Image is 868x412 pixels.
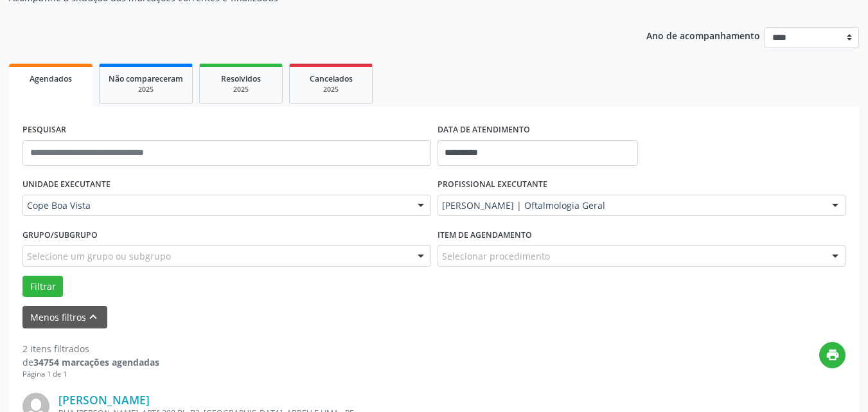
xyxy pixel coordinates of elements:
[826,348,840,362] i: print
[22,120,66,140] label: PESQUISAR
[33,356,159,368] strong: 34754 marcações agendadas
[221,73,261,84] span: Resolvidos
[646,27,760,43] p: Ano de acompanhamento
[30,73,72,84] span: Agendados
[86,310,100,324] i: keyboard_arrow_up
[58,393,150,407] a: [PERSON_NAME]
[27,249,171,263] span: Selecione um grupo ou subgrupo
[438,175,547,195] label: PROFISSIONAL EXECUTANTE
[22,306,107,328] button: Menos filtroskeyboard_arrow_up
[438,120,530,140] label: DATA DE ATENDIMENTO
[22,276,63,298] button: Filtrar
[22,355,159,369] div: de
[209,85,273,94] div: 2025
[310,73,353,84] span: Cancelados
[22,342,159,355] div: 2 itens filtrados
[438,225,532,245] label: Item de agendamento
[109,73,183,84] span: Não compareceram
[22,175,111,195] label: UNIDADE EXECUTANTE
[22,369,159,380] div: Página 1 de 1
[442,199,820,212] span: [PERSON_NAME] | Oftalmologia Geral
[109,85,183,94] div: 2025
[819,342,846,368] button: print
[27,199,405,212] span: Cope Boa Vista
[299,85,363,94] div: 2025
[442,249,550,263] span: Selecionar procedimento
[22,225,98,245] label: Grupo/Subgrupo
